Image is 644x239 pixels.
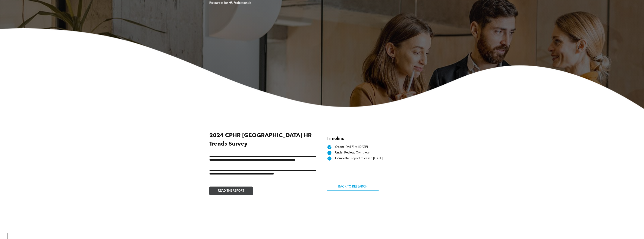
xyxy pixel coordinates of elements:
[209,2,251,5] span: Resources for HR Professionals
[209,187,253,195] a: READ THE REPORT
[350,157,383,160] span: Report released [DATE]
[327,137,344,141] span: Timeline
[356,151,369,154] span: Complete
[209,133,312,147] span: 2024 CPHR [GEOGRAPHIC_DATA] HR Trends Survey
[335,151,355,154] span: Under Review:
[345,146,368,149] span: [DATE] to [DATE]
[335,146,344,149] span: Open:
[335,157,350,160] span: Complete:
[217,187,246,195] span: READ THE REPORT
[327,183,379,191] a: BACK TO RESEARCH
[337,183,369,190] span: BACK TO RESEARCH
